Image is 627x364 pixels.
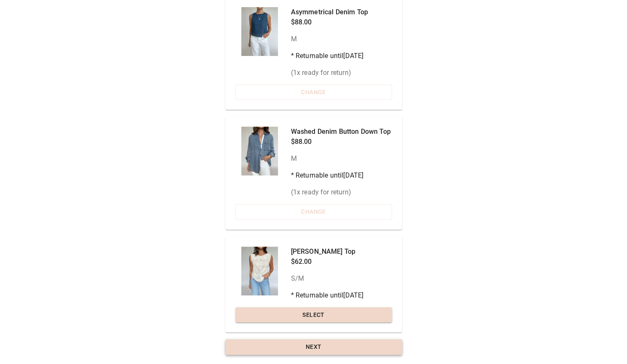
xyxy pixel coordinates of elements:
p: $88.00 [291,17,368,27]
p: M [291,34,368,44]
p: * Returnable until [DATE] [291,51,368,61]
button: Change [235,85,392,100]
p: ( 1 x ready for return) [291,187,391,197]
p: $62.00 [291,257,364,267]
p: S/M [291,274,364,284]
p: [PERSON_NAME] Top [291,247,364,257]
p: $88.00 [291,137,391,147]
p: M [291,154,391,164]
p: * Returnable until [DATE] [291,290,364,300]
p: Washed Denim Button Down Top [291,127,391,137]
button: Next [225,339,402,355]
p: * Returnable until [DATE] [291,170,391,181]
button: Select [235,307,392,323]
p: Asymmetrical Denim Top [291,7,368,17]
p: ( 1 x ready for return) [291,68,368,78]
button: Change [235,204,392,220]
